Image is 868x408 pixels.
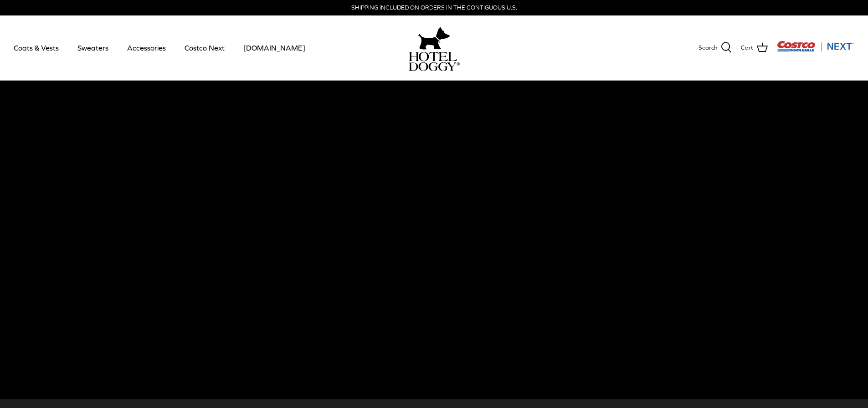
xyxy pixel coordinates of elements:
a: [DOMAIN_NAME] [235,32,313,63]
span: Search [699,43,717,53]
a: Costco Next [176,32,233,63]
a: Cart [741,42,768,54]
img: hoteldoggycom [409,52,460,71]
img: hoteldoggy.com [418,25,450,52]
a: Accessories [119,32,174,63]
a: hoteldoggy.com hoteldoggycom [409,25,460,71]
a: Visit Costco Next [777,46,854,53]
a: Coats & Vests [5,32,67,63]
span: Cart [741,43,753,53]
a: Search [699,42,732,54]
a: Sweaters [69,32,117,63]
img: Costco Next [777,41,854,52]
